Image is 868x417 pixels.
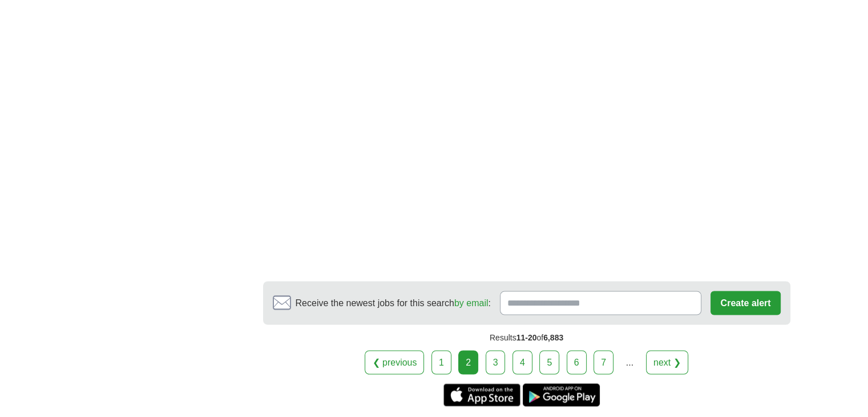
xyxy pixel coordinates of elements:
[516,332,537,342] span: 11-20
[443,383,520,406] a: Get the iPhone app
[543,332,563,342] span: 6,883
[512,350,532,374] a: 4
[263,324,790,350] div: Results of
[594,350,613,374] a: 7
[646,350,688,374] a: next ❯
[710,291,780,315] button: Create alert
[567,350,587,374] a: 6
[365,350,424,374] a: ❮ previous
[431,350,451,374] a: 1
[539,350,559,374] a: 5
[486,350,506,374] a: 3
[618,351,641,374] div: ...
[523,383,600,406] a: Get the Android app
[458,350,478,374] div: 2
